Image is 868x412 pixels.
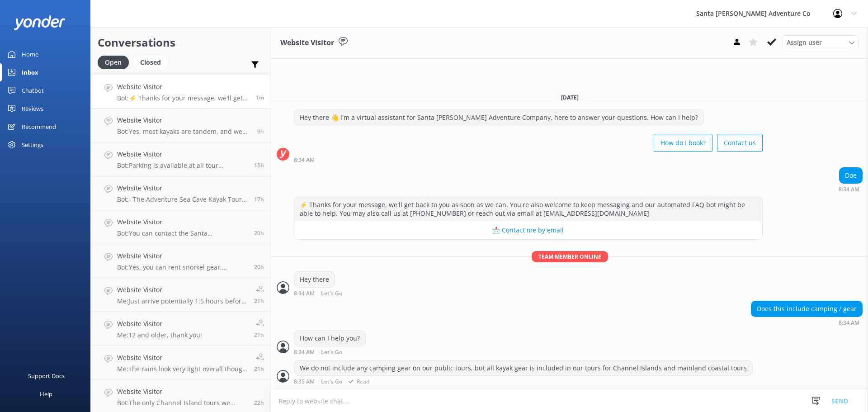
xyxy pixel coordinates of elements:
[556,94,584,101] span: [DATE]
[254,161,264,169] span: Sep 15 2025 05:27pm (UTC -07:00) America/Tijuana
[117,128,250,136] p: Bot: Yes, most kayaks are tandem, and we find them to be safer and more enjoyable than single kay...
[294,157,315,163] strong: 8:34 AM
[117,149,247,159] h4: Website Visitor
[294,331,365,346] div: How can I help you?
[117,195,247,204] p: Bot: - The Adventure Sea Cave Kayak Tour is a 4-hour immersive experience, including preparation,...
[254,263,264,271] span: Sep 15 2025 12:03pm (UTC -07:00) America/Tijuana
[654,134,712,152] button: How do I book?
[98,56,129,69] div: Open
[751,319,863,326] div: Sep 16 2025 08:34am (UTC -07:00) America/Tijuana
[40,385,52,403] div: Help
[294,349,372,355] div: Sep 16 2025 08:34am (UTC -07:00) America/Tijuana
[98,57,133,67] a: Open
[117,183,247,193] h4: Website Visitor
[117,94,249,102] p: Bot: ⚡ Thanks for your message, we'll get back to you as soon as we can. You're also welcome to k...
[91,142,271,176] a: Website VisitorBot:Parking is available at all tour locations.15h
[294,290,372,297] div: Sep 16 2025 08:34am (UTC -07:00) America/Tijuana
[98,34,264,51] h2: Conversations
[256,94,264,101] span: Sep 16 2025 08:34am (UTC -07:00) America/Tijuana
[117,399,247,407] p: Bot: The only Channel Island tours we operate are on [GEOGRAPHIC_DATA][PERSON_NAME], departing fr...
[294,378,753,385] div: Sep 16 2025 08:35am (UTC -07:00) America/Tijuana
[133,57,172,67] a: Closed
[117,285,247,295] h4: Website Visitor
[321,350,342,355] span: Let's Go
[91,278,271,312] a: Website VisitorMe:Just arrive potentially 1.5 hours before your ferry time, so 7:30 if you want t...
[117,331,202,339] p: Me: 12 and older, thank you!
[91,75,271,109] a: Website VisitorBot:⚡ Thanks for your message, we'll get back to you as soon as we can. You're als...
[91,109,271,142] a: Website VisitorBot:Yes, most kayaks are tandem, and we find them to be safer and more enjoyable t...
[117,387,247,397] h4: Website Visitor
[257,128,264,135] span: Sep 15 2025 10:46pm (UTC -07:00) America/Tijuana
[91,210,271,244] a: Website VisitorBot:You can contact the Santa [PERSON_NAME] Adventure Co. team at [PHONE_NUMBER], ...
[117,115,250,125] h4: Website Visitor
[91,244,271,278] a: Website VisitorBot:Yes, you can rent snorkel gear, including wetsuits, at our island storefront o...
[254,229,264,237] span: Sep 15 2025 12:20pm (UTC -07:00) America/Tijuana
[133,56,168,69] div: Closed
[294,350,315,355] strong: 8:34 AM
[22,63,38,81] div: Inbox
[22,136,43,154] div: Settings
[22,99,43,118] div: Reviews
[254,297,264,305] span: Sep 15 2025 11:25am (UTC -07:00) America/Tijuana
[532,251,608,262] span: Team member online
[117,365,247,373] p: Me: The rains look very light overall though that timeframe and if there is a cancellation by the...
[321,379,342,385] span: Let's Go
[782,35,859,50] div: Assign User
[14,15,66,30] img: yonder-white-logo.png
[91,176,271,210] a: Website VisitorBot:- The Adventure Sea Cave Kayak Tour is a 4-hour immersive experience, includin...
[22,45,38,63] div: Home
[117,82,249,92] h4: Website Visitor
[787,38,822,47] span: Assign user
[117,297,247,305] p: Me: Just arrive potentially 1.5 hours before your ferry time, so 7:30 if you want to better mitig...
[839,186,863,192] div: Sep 16 2025 08:34am (UTC -07:00) America/Tijuana
[117,263,247,271] p: Bot: Yes, you can rent snorkel gear, including wetsuits, at our island storefront on [GEOGRAPHIC_...
[294,221,762,239] button: 📩 Contact me by email
[22,81,44,99] div: Chatbot
[294,379,315,385] strong: 8:35 AM
[717,134,763,152] button: Contact us
[280,37,334,49] h3: Website Visitor
[254,399,264,407] span: Sep 15 2025 09:56am (UTC -07:00) America/Tijuana
[840,168,862,183] div: Doe
[294,360,752,376] div: We do not include any camping gear on our public tours, but all kayak gear is included in our tou...
[294,197,762,221] div: ⚡ Thanks for your message, we'll get back to you as soon as we can. You're also welcome to keep m...
[254,331,264,339] span: Sep 15 2025 11:21am (UTC -07:00) America/Tijuana
[117,217,247,227] h4: Website Visitor
[254,365,264,373] span: Sep 15 2025 11:19am (UTC -07:00) America/Tijuana
[117,319,202,329] h4: Website Visitor
[117,251,247,261] h4: Website Visitor
[254,195,264,203] span: Sep 15 2025 03:00pm (UTC -07:00) America/Tijuana
[294,291,315,297] strong: 8:34 AM
[839,187,859,192] strong: 8:34 AM
[91,346,271,380] a: Website VisitorMe:The rains look very light overall though that timeframe and if there is a cance...
[28,367,65,385] div: Support Docs
[22,118,56,136] div: Recommend
[345,379,369,385] span: Read
[839,320,859,326] strong: 8:34 AM
[117,229,247,237] p: Bot: You can contact the Santa [PERSON_NAME] Adventure Co. team at [PHONE_NUMBER], or by emailing...
[117,353,247,363] h4: Website Visitor
[294,110,703,125] div: Hey there 👋 I'm a virtual assistant for Santa [PERSON_NAME] Adventure Company, here to answer you...
[294,272,335,287] div: Hey there
[321,291,342,297] span: Let's Go
[117,161,247,170] p: Bot: Parking is available at all tour locations.
[91,312,271,346] a: Website VisitorMe:12 and older, thank you!21h
[751,301,862,317] div: Does this include camping / gear
[294,156,763,163] div: Sep 16 2025 08:34am (UTC -07:00) America/Tijuana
